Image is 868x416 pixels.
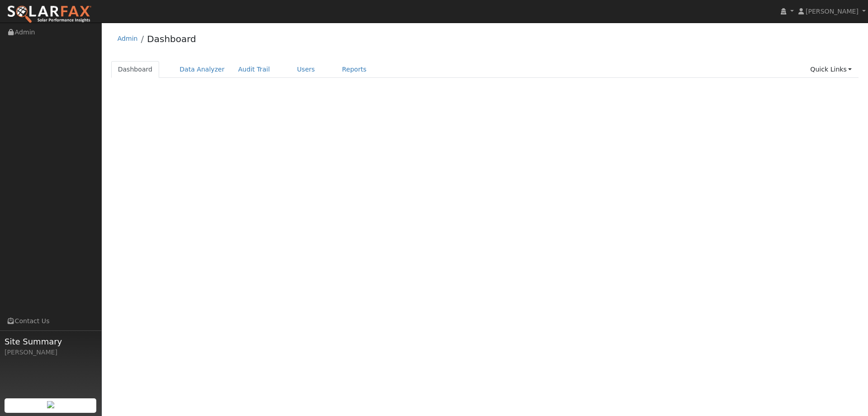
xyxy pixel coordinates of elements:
a: Reports [335,61,373,78]
a: Users [290,61,322,78]
div: [PERSON_NAME] [5,348,97,357]
a: Quick Links [803,61,859,78]
span: [PERSON_NAME] [806,8,859,15]
img: retrieve [47,401,54,408]
img: SolarFax [7,5,92,24]
a: Data Analyzer [173,61,231,78]
span: Site Summary [5,335,97,348]
a: Audit Trail [231,61,277,78]
a: Dashboard [111,61,160,78]
a: Admin [118,35,138,42]
a: Dashboard [147,33,196,44]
